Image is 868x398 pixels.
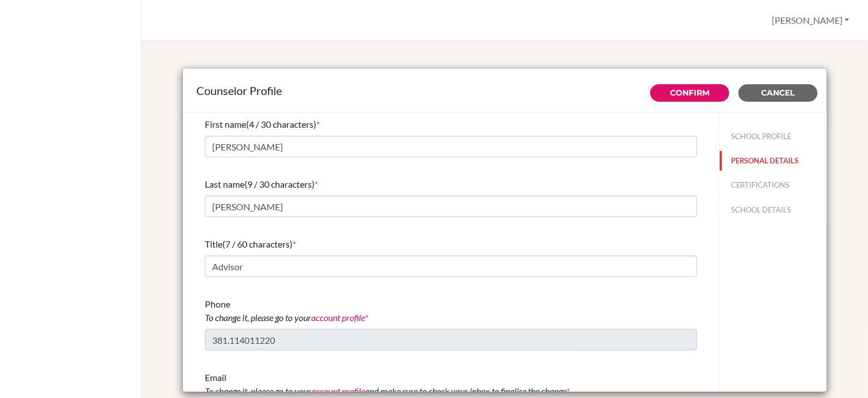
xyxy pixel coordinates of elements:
[196,82,813,99] div: Counselor Profile
[205,239,222,249] span: Title
[720,175,827,195] button: CERTIFICATIONS
[205,119,246,129] span: First name
[205,386,566,396] i: To change it, please go to your and make sure to check your inbox to finalise the change
[720,151,827,171] button: PERSONAL DETAILS
[311,386,365,396] a: account profile
[205,372,566,396] span: Email
[205,179,244,189] span: Last name
[246,119,316,129] span: (4 / 30 characters)
[222,239,293,249] span: (7 / 60 characters)
[767,10,854,31] button: [PERSON_NAME]
[720,127,827,146] button: SCHOOL PROFILE
[244,179,315,189] span: (9 / 30 characters)
[720,200,827,220] button: SCHOOL DETAILS
[311,312,365,323] a: account profile
[205,298,365,323] span: Phone
[205,312,365,323] i: To change it, please go to your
